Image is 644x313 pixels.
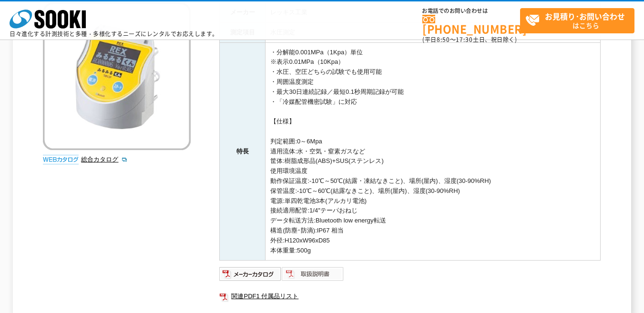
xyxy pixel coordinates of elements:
a: メーカーカタログ [219,273,282,280]
a: 取扱説明書 [282,273,344,280]
span: 17:30 [456,35,473,44]
span: はこちら [525,9,634,32]
span: (平日 ～ 土日、祝日除く) [422,35,517,44]
span: お電話でのお問い合わせは [422,8,520,14]
img: メーカーカタログ [219,266,282,282]
th: 特長 [220,42,266,261]
strong: お見積り･お問い合わせ [545,10,625,22]
img: みるみるくん 圧力試験器Ⅲ TKR12P [43,2,191,150]
p: 日々進化する計測技術と多種・多様化するニーズにレンタルでお応えします。 [10,31,218,37]
td: ・分解能0.001MPa（1Kpa）単位 ※表示0.01MPa（10Kpa） ・水圧、空圧どちらの試験でも使用可能 ・周囲温度測定 ・最大30日連続記録／最短0.1秒周期記録が可能 ・「冷媒配管... [266,42,601,261]
a: 関連PDF1 付属品リスト [219,290,601,303]
img: webカタログ [43,155,79,164]
a: [PHONE_NUMBER] [422,15,520,34]
a: お見積り･お問い合わせはこちら [520,8,634,33]
a: 総合カタログ [81,156,128,163]
span: 8:50 [437,35,450,44]
img: 取扱説明書 [282,266,344,282]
